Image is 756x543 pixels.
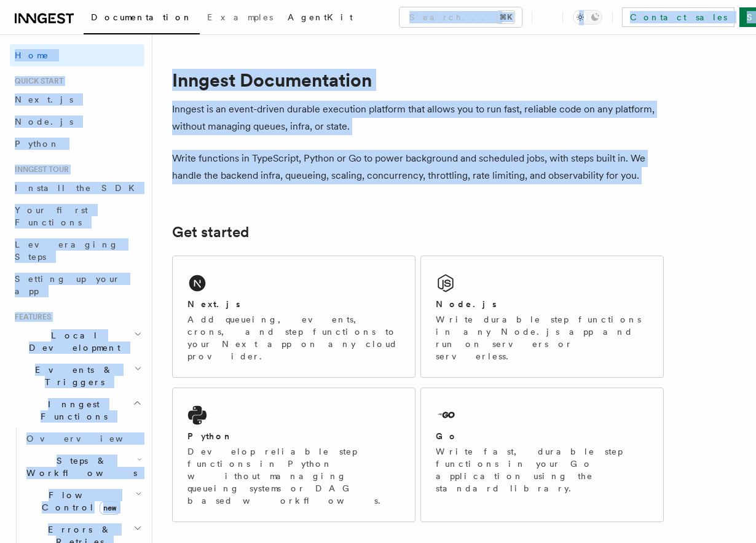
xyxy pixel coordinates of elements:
[10,268,144,302] a: Setting up your app
[10,199,144,233] a: Your first Functions
[10,165,69,174] span: Inngest tour
[172,101,664,135] p: Inngest is an event-driven durable execution platform that allows you to run fast, reliable code ...
[22,484,144,518] button: Flow Controlnew
[15,240,119,262] span: Leveraging Steps
[10,44,144,66] a: Home
[15,139,60,149] span: Python
[10,359,144,393] button: Events & Triggers
[84,4,200,34] a: Documentation
[22,489,135,514] span: Flow Control
[22,428,144,450] a: Overview
[22,450,144,484] button: Steps & Workflows
[172,388,415,522] a: PythonDevelop reliable step functions in Python without managing queueing systems or DAG based wo...
[172,69,664,91] h1: Inngest Documentation
[15,274,120,296] span: Setting up your app
[436,313,648,362] p: Write durable step functions in any Node.js app and run on servers or serverless.
[200,4,280,33] a: Examples
[10,329,134,354] span: Local Development
[10,133,144,155] a: Python
[400,7,522,27] button: Search...⌘K
[172,150,664,184] p: Write functions in TypeScript, Python or Go to power background and scheduled jobs, with steps bu...
[622,7,734,27] a: Contact sales
[436,430,458,442] h2: Go
[15,95,73,104] span: Next.js
[288,12,353,22] span: AgentKit
[420,388,664,522] a: GoWrite fast, durable step functions in your Go application using the standard library.
[10,393,144,428] button: Inngest Functions
[436,445,648,494] p: Write fast, durable step functions in your Go application using the standard library.
[207,12,273,22] span: Examples
[187,430,233,442] h2: Python
[10,398,133,423] span: Inngest Functions
[26,434,153,443] span: Overview
[10,111,144,133] a: Node.js
[22,455,137,479] span: Steps & Workflows
[10,233,144,268] a: Leveraging Steps
[10,324,144,359] button: Local Development
[10,312,51,322] span: Features
[187,313,400,362] p: Add queueing, events, crons, and step functions to your Next app on any cloud provider.
[172,256,415,378] a: Next.jsAdd queueing, events, crons, and step functions to your Next app on any cloud provider.
[10,76,63,86] span: Quick start
[436,298,497,310] h2: Node.js
[91,12,192,22] span: Documentation
[100,501,120,515] span: new
[10,88,144,111] a: Next.js
[15,49,49,61] span: Home
[497,11,514,23] kbd: ⌘K
[10,364,134,388] span: Events & Triggers
[280,4,360,33] a: AgentKit
[172,224,249,241] a: Get started
[10,177,144,199] a: Install the SDK
[187,298,240,310] h2: Next.js
[15,117,73,127] span: Node.js
[15,205,88,227] span: Your first Functions
[15,183,142,193] span: Install the SDK
[420,256,664,378] a: Node.jsWrite durable step functions in any Node.js app and run on servers or serverless.
[573,10,602,25] button: Toggle dark mode
[187,445,400,507] p: Develop reliable step functions in Python without managing queueing systems or DAG based workflows.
